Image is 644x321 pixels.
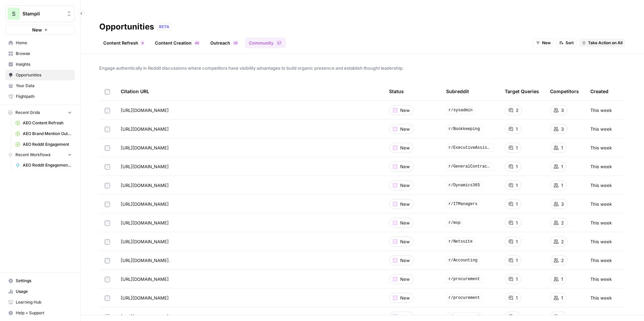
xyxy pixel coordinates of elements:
[99,21,154,32] div: Opportunities
[121,144,169,151] span: [URL][DOMAIN_NAME]
[16,93,72,100] span: Flightpath
[12,128,75,139] a: AEO Brand Mention Outreach
[5,108,75,118] button: Recent Grids
[400,257,410,264] span: New
[121,257,170,264] span: [URL][DOMAIN_NAME].
[590,126,612,132] span: This week
[566,40,574,46] span: Sort
[590,144,612,151] span: This week
[16,310,72,316] span: Help + Support
[121,313,169,320] span: [URL][DOMAIN_NAME]
[400,126,410,132] span: New
[15,152,50,158] span: Recent Workflows
[5,308,75,318] button: Help + Support
[277,40,279,46] span: 1
[561,257,564,264] span: 2
[5,59,75,70] a: Insights
[141,40,144,46] div: 6
[197,40,199,46] span: 9
[12,160,75,171] a: AEO Reddit Engagement - Fork
[99,38,148,48] a: Content Refresh6
[121,276,169,282] span: [URL][DOMAIN_NAME]
[590,219,612,226] span: This week
[590,201,612,207] span: This week
[561,219,564,226] span: 2
[16,40,72,46] span: Home
[15,110,40,116] span: Recent Grids
[23,162,72,168] span: AEO Reddit Engagement - Fork
[121,219,169,226] span: [URL][DOMAIN_NAME]
[121,107,169,114] span: [URL][DOMAIN_NAME]
[446,125,482,133] span: r/Bookkeeping
[516,313,518,320] span: 1
[516,276,518,282] span: 1
[590,182,612,189] span: This week
[516,163,518,170] span: 1
[16,51,72,57] span: Browse
[22,10,63,17] span: Stampli
[5,48,75,59] a: Browse
[561,126,564,132] span: 3
[516,107,519,114] span: 2
[561,163,563,170] span: 1
[446,238,475,246] span: r/Netsuite
[590,313,612,320] span: This week
[446,200,480,208] span: r/ITManagers
[446,163,494,171] span: r/GeneralContractor
[121,163,169,170] span: [URL][DOMAIN_NAME]
[446,144,494,152] span: r/ExecutiveAssistants
[16,72,72,78] span: Opportunities
[121,82,378,101] div: Citation URL
[400,182,410,189] span: New
[400,201,410,207] span: New
[121,295,169,301] span: [URL][DOMAIN_NAME]
[5,80,75,91] a: Your Data
[561,295,563,301] span: 1
[121,238,169,245] span: [URL][DOMAIN_NAME]
[446,256,480,264] span: r/Accounting
[5,275,75,286] a: Settings
[121,201,169,207] span: [URL][DOMAIN_NAME]
[12,10,15,18] span: S
[12,139,75,150] a: AEO Reddit Engagement
[446,313,482,321] span: r/procurement
[590,107,612,114] span: This week
[5,5,75,22] button: Workspace: Stampli
[561,238,564,245] span: 2
[23,120,72,126] span: AEO Content Refresh
[556,39,577,47] button: Sort
[400,144,410,151] span: New
[400,163,410,170] span: New
[590,276,612,282] span: This week
[516,257,518,264] span: 1
[590,257,612,264] span: This week
[206,38,242,48] a: Outreach29
[516,144,518,151] span: 1
[12,118,75,128] a: AEO Content Refresh
[590,163,612,170] span: This week
[276,40,282,46] div: 17
[516,295,518,301] span: 1
[579,39,625,47] button: Take Action on All
[533,39,554,47] button: New
[5,25,75,35] button: New
[561,276,563,282] span: 1
[195,40,197,46] span: 4
[5,286,75,297] a: Usage
[588,40,623,46] span: Take Action on All
[5,297,75,308] a: Learning Hub
[516,182,518,189] span: 1
[516,238,518,245] span: 1
[446,219,463,227] span: r/msp
[5,38,75,48] a: Home
[400,107,410,114] span: New
[157,23,172,30] div: BETA
[446,106,475,114] span: r/sysadmin
[516,126,518,132] span: 1
[16,278,72,284] span: Settings
[400,313,410,320] span: New
[245,38,286,48] a: Community17
[121,182,169,189] span: [URL][DOMAIN_NAME]
[400,276,410,282] span: New
[400,238,410,245] span: New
